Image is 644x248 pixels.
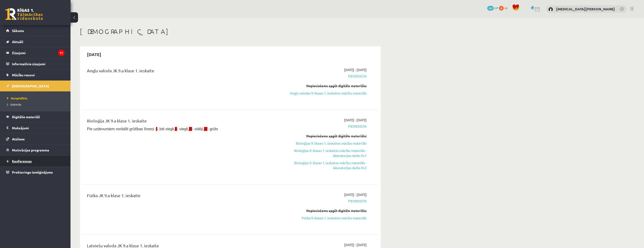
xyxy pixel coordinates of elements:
[344,67,367,72] span: [DATE] - [DATE]
[6,167,65,178] a: Proktoringa izmēģinājums
[278,199,367,203] span: Pievienota
[278,134,367,138] div: Nepieciešams apgūt digitālo materiālu:
[556,7,615,11] a: [MEDICAL_DATA][PERSON_NAME]
[12,40,23,44] span: Aktuāli
[6,81,65,91] a: [DEMOGRAPHIC_DATA]
[7,96,27,100] span: Neizpildītās
[278,148,367,158] a: Bioloģijas 9. klases 1. ieskaites mācību materiāls - laboratorijas darbs Nr.1
[6,122,65,133] a: Maksājumi
[6,69,65,80] a: Mācību resursi
[278,74,367,79] span: Pievienota
[495,6,498,10] span: mP
[87,192,271,201] div: Fizika JK 9.a klase 1. ieskaite
[12,58,65,69] legend: Informatīvie ziņojumi
[6,58,65,69] a: Informatīvie ziņojumi
[12,47,65,58] legend: Ziņojumi
[6,145,65,155] a: Motivācijas programma
[344,118,367,122] span: [DATE] - [DATE]
[278,215,367,220] a: Fizika 9. klases 1. ieskaites mācību materiāls
[499,6,504,11] span: 0
[487,6,498,10] a: 157 mP
[12,84,49,88] span: [DEMOGRAPHIC_DATA]
[5,8,43,20] a: Rīgas 1. Tālmācības vidusskola
[504,6,507,10] span: xp
[80,28,381,36] h1: [DEMOGRAPHIC_DATA]
[7,102,21,106] span: Izlabotās
[278,208,367,213] div: Nepieciešams apgūt digitālo materiālu:
[82,49,106,60] h2: [DATE]
[487,6,494,11] span: 157
[278,83,367,88] div: Nepieciešams apgūt digitālo materiālu:
[499,6,510,10] a: 0 xp
[6,111,65,122] a: Digitālie materiāli
[12,137,25,141] span: Atzīmes
[278,160,367,170] a: Bioloģijas 9. klases 1. ieskaites mācību materiāls - laboratorijas darbs Nr.2
[6,25,65,36] a: Sākums
[87,118,271,126] div: Bioloģija JK 9.a klase 1. ieskaite
[12,73,35,77] span: Mācību resursi
[204,127,207,131] span: IV
[12,115,40,119] span: Digitālie materiāli
[278,91,367,96] a: Angļu valodas 9. klases 1. ieskaites mācību materiāls
[12,122,65,133] legend: Maksājumi
[12,159,32,163] span: Konferences
[12,170,53,174] span: Proktoringa izmēģinājums
[7,96,66,100] a: Neizpildītās
[156,127,157,131] span: I
[175,127,177,131] span: II
[58,50,65,56] i: 11
[344,192,367,197] span: [DATE] - [DATE]
[344,242,367,247] span: [DATE] - [DATE]
[7,102,66,106] a: Izlabotās
[87,127,218,131] span: Pie uzdevumiem norādīti grūtības līmeņi : - ļoti viegli, - viegli, - vidēji, - grūts
[12,28,24,33] span: Sākums
[87,67,271,76] div: Angļu valoda JK 9.a klase 1. ieskaite
[548,7,553,12] img: Nikita Gendeļmans
[6,134,65,144] a: Atzīmes
[6,36,65,47] a: Aktuāli
[189,127,192,131] span: III
[12,148,49,152] span: Motivācijas programma
[278,124,367,129] span: Pievienota
[6,156,65,167] a: Konferences
[278,141,367,146] a: Bioloģijas 9. klases 1. ieskaites mācību materiāls
[6,47,65,58] a: Ziņojumi11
